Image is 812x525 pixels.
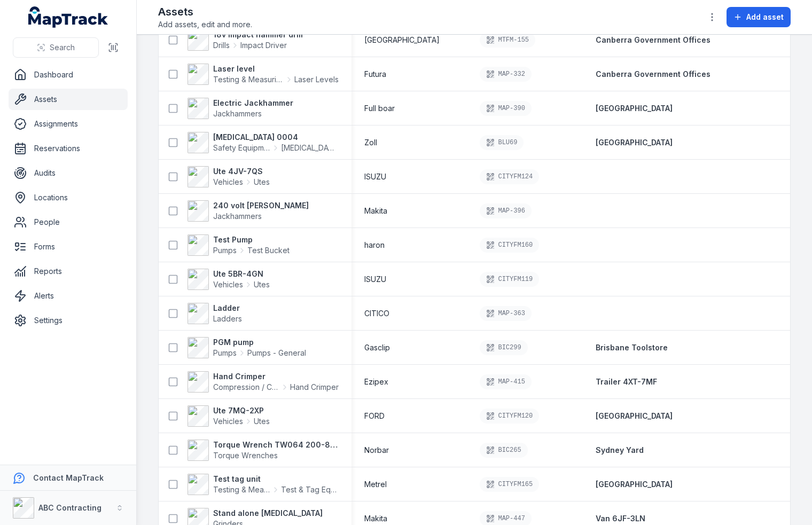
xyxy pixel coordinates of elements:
a: Torque Wrench TW064 200-800NmTorque Wrenches [188,440,339,461]
span: [GEOGRAPHIC_DATA] [596,411,673,420]
span: Van 6JF-3LN [596,514,645,523]
span: CITICO [364,308,389,319]
strong: Contact MapTrack [33,473,104,482]
a: Ute 5BR-4GNVehiclesUtes [188,269,270,290]
span: Testing & Measuring Equipment [213,74,284,85]
strong: Ute 4JV-7QS [213,166,270,177]
strong: Ute 5BR-4GN [213,269,270,279]
span: Laser Levels [294,74,339,85]
strong: Hand Crimper [213,371,339,382]
span: Futura [364,69,386,80]
span: Ladders [213,314,242,323]
a: Test PumpPumpsTest Bucket [188,234,290,256]
span: [GEOGRAPHIC_DATA] [596,480,673,489]
a: Ute 7MQ-2XPVehiclesUtes [188,405,270,427]
div: MAP-390 [480,101,531,116]
span: Vehicles [213,279,243,290]
span: Ezipex [364,377,388,387]
div: MAP-415 [480,374,531,389]
span: Testing & Measuring Equipment [213,484,270,495]
a: PGM pumpPumpsPumps - General [188,337,306,358]
a: 240 volt [PERSON_NAME]Jackhammers [188,200,309,222]
span: Impact Driver [240,40,287,51]
a: Assets [9,89,128,110]
span: Canberra Government Offices [596,35,710,44]
strong: PGM pump [213,337,306,348]
strong: ABC Contracting [38,503,101,512]
a: Dashboard [9,64,128,85]
div: MAP-363 [480,306,531,321]
a: Sydney Yard [596,445,644,456]
strong: Stand alone [MEDICAL_DATA] [213,508,323,519]
a: People [9,211,128,233]
a: Canberra Government Offices [596,69,710,80]
span: Norbar [364,445,389,456]
span: Zoll [364,137,377,148]
strong: Laser level [213,64,339,74]
strong: Torque Wrench TW064 200-800Nm [213,440,339,450]
a: [GEOGRAPHIC_DATA] [596,103,673,114]
a: Van 6JF-3LN [596,513,645,524]
div: MTFM-155 [480,33,535,48]
span: ISUZU [364,171,386,182]
strong: Ute 7MQ-2XP [213,405,270,416]
div: CITYFM120 [480,409,539,424]
span: Utes [254,177,270,187]
div: CITYFM119 [480,272,539,287]
a: Forms [9,236,128,257]
strong: Test Pump [213,234,290,245]
button: Search [13,37,99,58]
span: FORD [364,411,385,421]
div: MAP-332 [480,67,531,82]
span: Torque Wrenches [213,451,278,460]
a: Locations [9,187,128,208]
span: Jackhammers [213,211,262,221]
strong: 18v impact hammer drill [213,29,303,40]
strong: Test tag unit [213,474,339,484]
span: Metrel [364,479,387,490]
div: CITYFM165 [480,477,539,492]
a: Audits [9,162,128,184]
a: [GEOGRAPHIC_DATA] [596,411,673,421]
div: MAP-396 [480,203,531,218]
span: Gasclip [364,342,390,353]
span: haron [364,240,385,250]
span: [GEOGRAPHIC_DATA] [596,104,673,113]
a: Brisbane Toolstore [596,342,668,353]
a: Hand CrimperCompression / Crimper / Cutter / [PERSON_NAME]Hand Crimper [188,371,339,393]
div: BIC299 [480,340,527,355]
span: Compression / Crimper / Cutter / [PERSON_NAME] [213,382,279,393]
span: ISUZU [364,274,386,285]
a: [GEOGRAPHIC_DATA] [596,479,673,490]
a: Test tag unitTesting & Measuring EquipmentTest & Tag Equipment [188,474,339,495]
span: Canberra Government Offices [596,69,710,79]
div: CITYFM124 [480,169,539,184]
a: Canberra Government Offices [596,35,710,45]
span: Search [50,42,75,53]
span: Vehicles [213,177,243,187]
strong: Electric Jackhammer [213,98,293,108]
a: Reservations [9,138,128,159]
a: [MEDICAL_DATA] 0004Safety Equipment[MEDICAL_DATA] [188,132,339,153]
div: BIC265 [480,443,527,458]
span: Pumps [213,348,237,358]
h2: Assets [158,4,252,19]
span: Brisbane Toolstore [596,343,668,352]
span: Trailer 4XT-7MF [596,377,657,386]
button: Add asset [727,7,791,27]
a: Settings [9,310,128,331]
span: Add asset [746,12,784,22]
span: Jackhammers [213,109,262,118]
span: Safety Equipment [213,143,270,153]
a: Alerts [9,285,128,307]
span: Pumps [213,245,237,256]
span: [GEOGRAPHIC_DATA] [364,35,440,45]
strong: [MEDICAL_DATA] 0004 [213,132,339,143]
span: Test & Tag Equipment [281,484,338,495]
a: [GEOGRAPHIC_DATA] [596,137,673,148]
div: CITYFM160 [480,238,539,253]
span: [GEOGRAPHIC_DATA] [596,138,673,147]
span: Vehicles [213,416,243,427]
a: MapTrack [28,6,108,28]
span: [MEDICAL_DATA] [281,143,338,153]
